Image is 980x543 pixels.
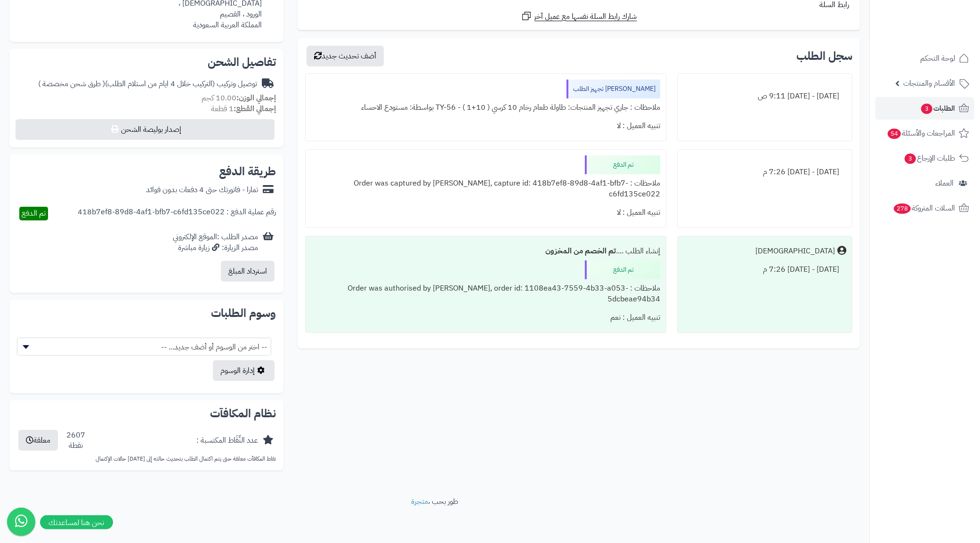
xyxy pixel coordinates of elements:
[905,154,916,164] span: 3
[234,103,276,114] strong: إجمالي القطع:
[585,260,660,279] div: تم الدفع
[875,197,974,219] a: السلات المتروكة278
[219,166,276,177] h2: طريقة الدفع
[888,129,901,139] span: 54
[173,232,258,253] div: مصدر الطلب :الموقع الإلكتروني
[311,279,660,308] div: ملاحظات : Order was authorised by [PERSON_NAME], order id: 1108ea43-7559-4b33-a053-5dcbeae94b34
[66,430,85,452] div: 2607
[903,77,955,90] span: الأقسام والمنتجات
[311,308,660,327] div: تنبيه العميل : نعم
[17,308,276,319] h2: وسوم الطلبات
[875,122,974,145] a: المراجعات والأسئلة54
[202,92,276,104] small: 10.00 كجم
[683,87,846,105] div: [DATE] - [DATE] 9:11 ص
[78,207,276,220] div: رقم عملية الدفع : 418b7ef8-89d8-4af1-bfb7-c6fd135ce022
[311,98,660,117] div: ملاحظات : جاري تجهيز المنتجات: طاولة طعام رخام 10 كرسي ( 10+1 ) - TY-56 بواسطة: مستودع الاحساء
[196,435,258,446] div: عدد النِّقَاط المكتسبة :
[796,50,852,62] h3: سجل الطلب
[146,185,258,195] div: تمارا - فاتورتك حتى 4 دفعات بدون فوائد
[567,80,660,98] div: [PERSON_NAME] تجهيز الطلب
[545,245,616,257] b: تم الخصم من المخزون
[875,47,974,70] a: لوحة التحكم
[875,147,974,170] a: طلبات الإرجاع3
[904,152,955,165] span: طلبات الإرجاع
[875,172,974,195] a: العملاء
[411,496,428,507] a: متجرة
[521,10,637,22] a: شارك رابط السلة نفسها مع عميل آخر
[920,102,955,115] span: الطلبات
[66,440,85,451] div: نقطة
[894,203,911,214] span: 278
[17,408,276,419] h2: نظام المكافآت
[17,338,271,356] span: -- اختر من الوسوم أو أضف جديد... --
[920,52,955,65] span: لوحة التحكم
[38,78,105,89] span: ( طرق شحن مخصصة )
[211,103,276,114] small: 1 قطعة
[311,242,660,260] div: إنشاء الطلب ....
[311,203,660,222] div: تنبيه العميل : لا
[221,261,275,282] button: استرداد المبلغ
[38,79,257,89] div: توصيل وتركيب (التركيب خلال 4 ايام من استلام الطلب)
[683,260,846,279] div: [DATE] - [DATE] 7:26 م
[236,92,276,104] strong: إجمالي الوزن:
[307,46,384,66] button: أضف تحديث جديد
[683,163,846,181] div: [DATE] - [DATE] 7:26 م
[535,11,637,22] span: شارك رابط السلة نفسها مع عميل آخر
[935,177,954,190] span: العملاء
[17,57,276,68] h2: تفاصيل الشحن
[17,338,271,356] span: -- اختر من الوسوم أو أضف جديد... --
[585,155,660,174] div: تم الدفع
[18,430,58,451] button: معلقة
[887,127,955,140] span: المراجعات والأسئلة
[311,174,660,203] div: ملاحظات : Order was captured by [PERSON_NAME], capture id: 418b7ef8-89d8-4af1-bfb7-c6fd135ce022
[16,119,275,140] button: إصدار بوليصة الشحن
[875,97,974,120] a: الطلبات3
[17,455,276,463] p: نقاط المكافآت معلقة حتى يتم اكتمال الطلب بتحديث حالته إلى [DATE] حالات الإكتمال
[213,360,275,381] a: إدارة الوسوم
[22,208,46,219] span: تم الدفع
[921,104,932,114] span: 3
[755,246,835,257] div: [DEMOGRAPHIC_DATA]
[893,202,955,215] span: السلات المتروكة
[173,243,258,253] div: مصدر الزيارة: زيارة مباشرة
[311,117,660,135] div: تنبيه العميل : لا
